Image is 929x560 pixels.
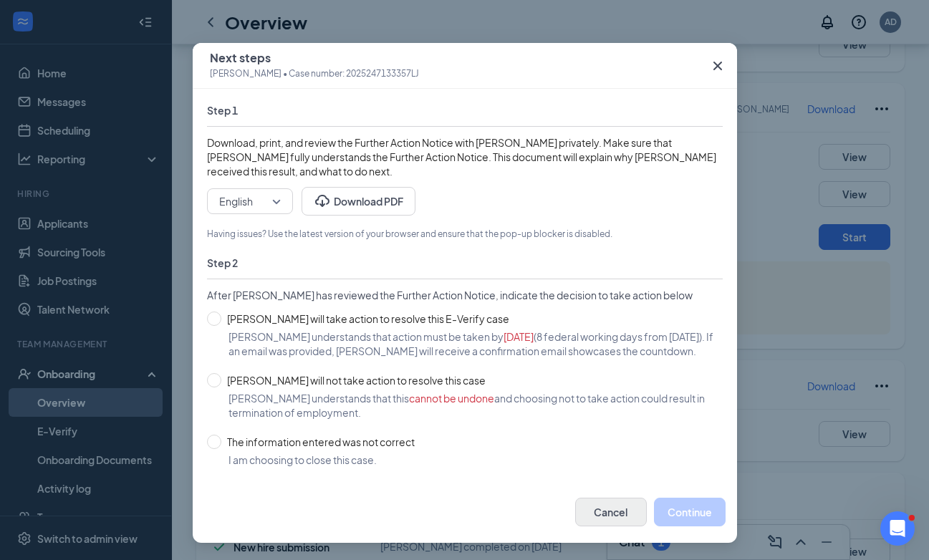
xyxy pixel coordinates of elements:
span: [PERSON_NAME] • Case number: 2025247133357LJ [210,67,419,81]
span: The information entered was not correct [221,434,420,450]
iframe: Intercom live chat [880,511,915,546]
span: Download, print, and review the Further Action Notice with [PERSON_NAME] privately. Make sure tha... [207,135,723,178]
svg: Cross [709,57,726,74]
span: [PERSON_NAME] understands that this [228,392,409,405]
span: [PERSON_NAME] will take action to resolve this E-Verify case [221,311,515,327]
span: [DATE] [504,330,534,343]
button: Cancel [575,498,647,526]
span: Next steps [210,51,419,65]
span: Step 1 [207,103,723,117]
span: English [219,190,253,212]
span: [PERSON_NAME] understands that action must be taken by [228,330,504,343]
span: After [PERSON_NAME] has reviewed the Further Action Notice, indicate the decision to take action ... [207,288,723,302]
span: Having issues? Use the latest version of your browser and ensure that the pop-up blocker is disab... [207,227,723,241]
span: [PERSON_NAME] will not take action to resolve this case [221,372,491,388]
span: I am choosing to close this case. [228,453,377,466]
span: Step 2 [207,256,723,270]
span: cannot be undone [409,392,494,405]
button: Continue [654,498,726,526]
button: Close [698,43,737,89]
button: DownloadDownload PDF [302,187,415,216]
svg: Download [314,193,331,210]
